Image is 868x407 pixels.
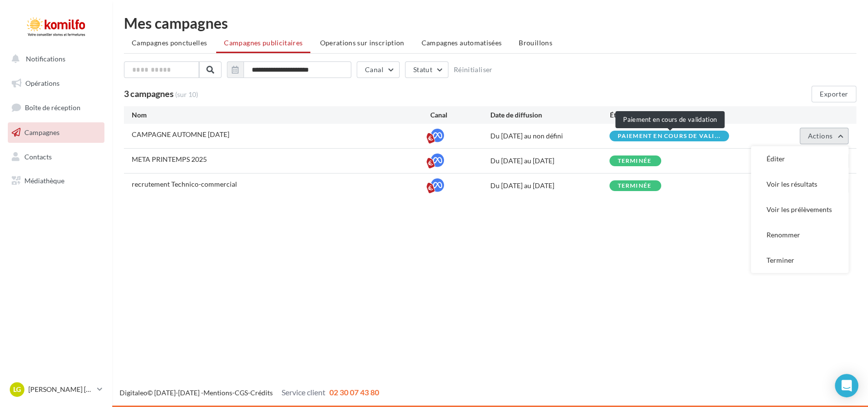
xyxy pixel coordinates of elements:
[422,39,502,47] span: Campagnes automatisées
[8,380,104,399] a: LG [PERSON_NAME] [PERSON_NAME]
[405,61,448,78] button: Statut
[24,152,52,160] span: Contacts
[13,385,21,394] span: LG
[28,385,93,394] p: [PERSON_NAME] [PERSON_NAME]
[835,374,858,397] div: Open Intercom Messenger
[282,388,325,397] span: Service client
[751,248,848,273] button: Terminer
[617,158,651,164] div: terminée
[751,172,848,197] button: Voir les résultats
[617,133,721,139] span: Paiement en cours de vali...
[26,55,65,63] span: Notifications
[6,147,106,167] a: Contacts
[430,110,490,120] div: Canal
[124,88,174,99] span: 3 campagnes
[490,131,609,141] div: Du [DATE] au non défini
[490,110,609,120] div: Date de diffusion
[811,86,856,102] button: Exporter
[808,132,832,140] span: Actions
[120,388,147,397] a: Digitaleo
[6,73,106,94] a: Opérations
[615,111,725,128] div: Paiement en cours de validation
[609,110,729,120] div: État
[6,97,106,118] a: Boîte de réception
[519,39,552,47] span: Brouillons
[132,180,237,188] span: recrutement Technico-commercial
[490,181,609,191] div: Du [DATE] au [DATE]
[250,388,273,397] a: Crédits
[25,103,81,112] span: Boîte de réception
[751,197,848,222] button: Voir les prélèvements
[490,156,609,166] div: Du [DATE] au [DATE]
[320,39,404,47] span: Operations sur inscription
[124,16,856,30] div: Mes campagnes
[132,130,229,138] span: CAMPAGNE AUTOMNE 2025-09-18
[235,388,248,397] a: CGS
[329,388,379,397] span: 02 30 07 43 80
[24,128,60,136] span: Campagnes
[800,128,848,144] button: Actions
[120,388,379,397] span: © [DATE]-[DATE] - - -
[751,146,848,172] button: Éditer
[24,176,64,185] span: Médiathèque
[132,155,207,163] span: META PRINTEMPS 2025
[25,79,60,87] span: Opérations
[132,39,207,47] span: Campagnes ponctuelles
[132,110,430,120] div: Nom
[357,61,400,78] button: Canal
[617,183,651,189] div: terminée
[6,49,102,69] button: Notifications
[454,66,493,74] button: Réinitialiser
[751,222,848,248] button: Renommer
[175,90,198,98] span: (sur 10)
[6,122,106,143] a: Campagnes
[203,388,232,397] a: Mentions
[6,171,106,191] a: Médiathèque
